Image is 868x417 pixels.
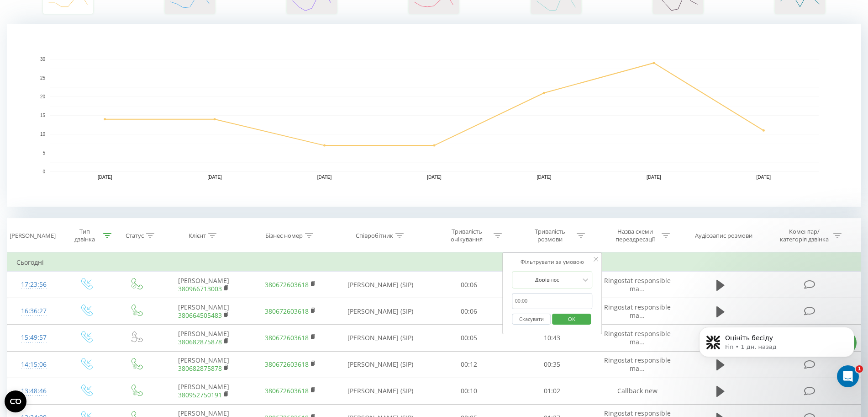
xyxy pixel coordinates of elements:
div: 14:15:06 [16,356,51,374]
td: [PERSON_NAME] [160,351,247,378]
td: 00:05 [427,325,511,351]
input: 00:00 [512,293,593,309]
span: Ringostat responsible ma... [604,329,671,346]
td: [PERSON_NAME] (SIP) [334,325,427,351]
text: [DATE] [647,175,661,180]
a: 380672603618 [265,360,309,369]
svg: A chart. [7,24,861,207]
a: 380966713003 [178,284,222,293]
td: 00:10 [427,378,511,404]
td: 01:02 [510,378,594,404]
text: 20 [40,94,46,99]
div: 15:49:57 [16,329,51,347]
td: [PERSON_NAME] [160,272,247,298]
span: 1 [856,365,863,373]
div: Коментар/категорія дзвінка [778,228,831,243]
div: 17:23:56 [16,276,51,294]
td: [PERSON_NAME] [160,378,247,404]
div: Тривалість розмови [526,228,574,243]
td: 00:35 [510,351,594,378]
a: 380672603618 [265,307,309,315]
div: 16:36:27 [16,302,51,320]
div: Назва схеми переадресації [610,228,659,243]
div: [PERSON_NAME] [10,232,56,240]
div: Бізнес номер [265,232,303,240]
span: Ringostat responsible ma... [604,276,671,293]
a: 380664505483 [178,311,222,320]
text: 15 [40,113,46,118]
td: [PERSON_NAME] (SIP) [334,351,427,378]
span: Ringostat responsible ma... [604,303,671,320]
button: OK [552,314,591,325]
div: Клієнт [189,232,206,240]
text: 0 [42,169,45,174]
span: OK [559,312,584,326]
a: 380672603618 [265,280,309,289]
text: [DATE] [427,175,442,180]
td: 00:12 [427,351,511,378]
a: 380952750191 [178,390,222,399]
text: [DATE] [317,175,332,180]
span: Ringostat responsible ma... [604,356,671,373]
text: [DATE] [757,175,771,180]
td: [PERSON_NAME] (SIP) [334,298,427,325]
text: 10 [40,132,46,137]
a: 380682875878 [178,364,222,373]
div: Статус [126,232,144,240]
td: Сьогодні [7,253,861,272]
td: Callback new [594,378,681,404]
text: [DATE] [537,175,552,180]
a: 380672603618 [265,333,309,342]
div: Співробітник [356,232,393,240]
td: 10:43 [510,325,594,351]
button: Open CMP widget [5,390,26,412]
div: Аудіозапис розмови [695,232,752,240]
iframe: Intercom live chat [837,365,859,387]
text: 30 [40,57,46,62]
td: 00:06 [427,272,511,298]
td: [PERSON_NAME] [160,325,247,351]
a: 380682875878 [178,337,222,346]
td: [PERSON_NAME] (SIP) [334,378,427,404]
div: Фільтрувати за умовою [512,257,593,267]
div: 13:48:46 [16,382,51,400]
td: [PERSON_NAME] (SIP) [334,272,427,298]
a: 380672603618 [265,386,309,395]
text: 25 [40,75,46,80]
div: Тип дзвінка [68,228,101,243]
td: [PERSON_NAME] [160,298,247,325]
div: Тривалість очікування [442,228,491,243]
text: [DATE] [207,175,222,180]
button: Скасувати [512,314,551,325]
td: 00:06 [427,298,511,325]
iframe: Intercom notifications сообщение [685,308,868,392]
text: 5 [42,150,45,155]
text: [DATE] [98,175,112,180]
